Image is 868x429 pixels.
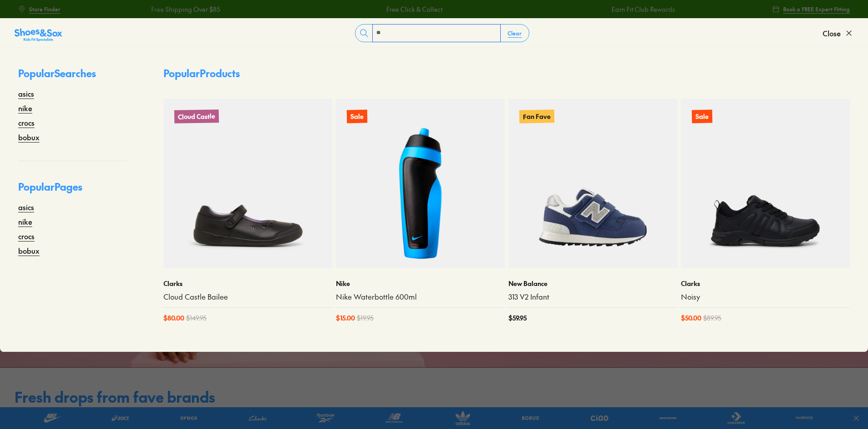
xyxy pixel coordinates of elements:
a: Sale [681,99,850,268]
p: Popular Searches [18,66,127,88]
a: Book a FREE Expert Fitting [772,1,850,17]
a: bobux [18,245,39,256]
p: Nike [336,279,505,288]
a: Cloud Castle [163,99,332,268]
p: Sale [692,110,712,123]
p: Cloud Castle [174,109,219,123]
p: Fan Fave [519,108,555,125]
p: Popular Pages [18,179,127,202]
p: Clarks [163,279,332,288]
span: Close [823,28,841,39]
a: Sale [336,99,505,268]
a: asics [18,202,34,212]
a: Cloud Castle Bailee [163,292,332,302]
span: $ 50.00 [681,313,701,323]
span: $ 19.95 [357,313,374,323]
span: Book a FREE Expert Fitting [783,5,850,13]
a: crocs [18,117,35,128]
span: $ 15.00 [336,313,355,323]
a: Nike Waterbottle 600ml [336,292,505,302]
span: $ 89.95 [703,313,721,323]
a: Free Click & Collect [384,5,440,14]
img: SNS_Logo_Responsive.svg [15,28,62,42]
span: $ 80.00 [163,313,184,323]
a: asics [18,88,34,99]
a: Noisy [681,292,850,302]
span: $ 149.95 [186,313,207,323]
a: 313 V2 Infant [508,292,677,302]
button: Clear [500,25,529,41]
a: Earn Fit Club Rewards [609,5,672,14]
span: Store Finder [29,5,60,13]
a: crocs [18,231,35,242]
p: Sale [346,109,368,124]
a: nike [18,103,32,113]
a: Fan Fave [508,99,677,268]
a: nike [18,216,32,227]
p: Popular Products [163,66,240,81]
a: Store Finder [18,1,60,17]
a: bobux [18,132,39,143]
a: Free Shipping Over $85 [148,5,217,14]
p: New Balance [508,279,677,288]
span: $ 59.95 [508,313,527,323]
a: Shoes &amp; Sox [15,26,62,40]
p: Clarks [681,279,850,288]
button: Close [823,23,853,43]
